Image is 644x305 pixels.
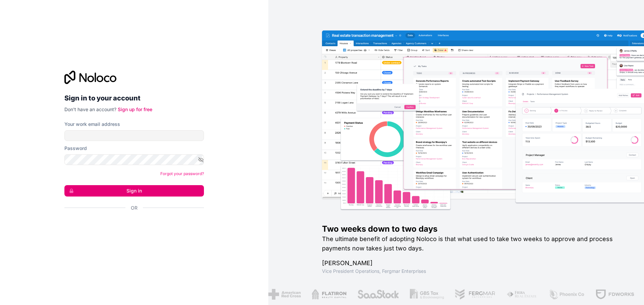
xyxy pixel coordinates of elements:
button: Sign in [64,185,204,197]
img: /assets/american-red-cross-BAupjrZR.png [261,289,294,300]
span: Or [131,205,138,211]
h2: The ultimate benefit of adopting Noloco is that what used to take two weeks to approve and proces... [322,234,623,253]
a: Sign up for free [118,106,152,112]
img: /assets/fdworks-Bi04fVtw.png [588,289,627,300]
img: /assets/fiera-fwj2N5v4.png [499,289,531,300]
span: Don't have an account? [64,106,116,112]
h1: Vice President Operations , Fergmar Enterprises [322,268,623,275]
input: Email address [64,130,204,141]
h1: Two weeks down to two days [322,224,623,234]
label: Your work email address [64,121,120,128]
h2: Sign in to your account [64,92,204,104]
img: /assets/fergmar-CudnrXN5.png [447,289,488,300]
h1: [PERSON_NAME] [322,258,623,268]
input: Password [64,154,204,165]
img: /assets/flatiron-C8eUkumj.png [305,289,339,300]
label: Password [64,145,87,152]
a: Forgot your password? [160,171,204,176]
img: /assets/gbstax-C-GtDUiK.png [403,289,437,300]
img: /assets/saastock-C6Zbiodz.png [350,289,392,300]
img: /assets/phoenix-BREaitsQ.png [541,289,578,300]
